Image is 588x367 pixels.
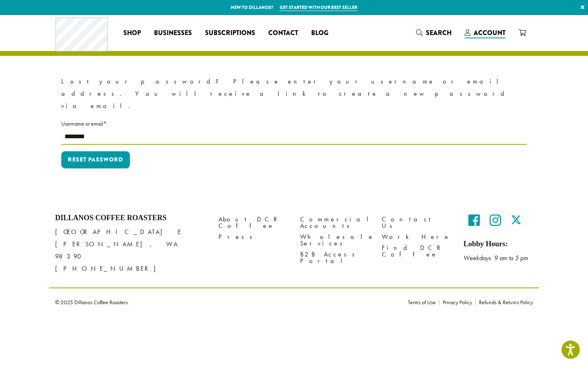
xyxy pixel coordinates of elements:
span: Search [426,28,452,38]
h5: Lobby Hours: [463,240,533,249]
a: Work Here [382,231,451,242]
span: Subscriptions [205,28,255,38]
span: Businesses [154,28,192,38]
a: Commercial Accounts [300,214,370,231]
span: Blog [311,28,328,38]
a: Shop [117,27,147,40]
span: Shop [123,28,141,38]
a: Contact Us [382,214,451,231]
em: Weekdays 9 am to 5 pm [463,254,528,262]
a: Wholesale Services [300,231,370,249]
a: Search [410,26,458,40]
a: Refunds & Returns Policy [475,299,533,305]
p: © 2025 Dillanos Coffee Roasters. [55,299,396,305]
label: Username or email [61,119,527,129]
a: About DCR Coffee [218,214,288,231]
button: Reset password [61,151,130,168]
p: Lost your password? Please enter your username or email address. You will receive a link to creat... [61,75,527,112]
a: Get started with our best seller [280,4,357,11]
a: Press [218,231,288,242]
p: [GEOGRAPHIC_DATA] E [PERSON_NAME], WA 98390 [PHONE_NUMBER] [55,226,206,275]
a: Terms of Use [408,299,439,305]
a: Find DCR Coffee [382,242,451,260]
h4: Dillanos Coffee Roasters [55,214,206,223]
span: Account [474,28,506,38]
span: Contact [268,28,298,38]
a: Privacy Policy [439,299,475,305]
a: B2B Access Portal [300,249,370,266]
